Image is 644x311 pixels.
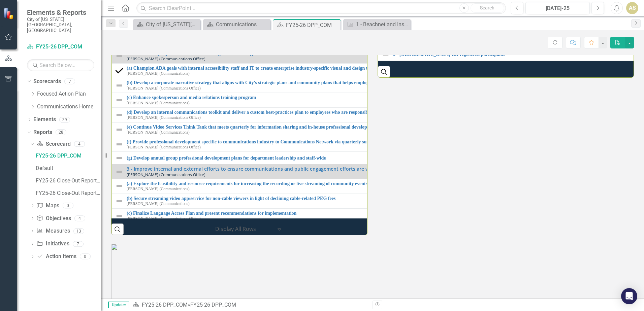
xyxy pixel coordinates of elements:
[115,197,123,205] img: Not Defined
[115,96,123,104] img: Not Defined
[112,63,627,78] td: Double-Click to Edit Right Click for Context Menu
[36,253,76,261] a: Action Items
[112,93,627,108] td: Double-Click to Edit Right Click for Context Menu
[528,4,587,12] div: [DATE]-25
[73,228,84,234] div: 13
[112,164,627,179] td: Double-Click to Edit Right Click for Context Menu
[112,194,627,208] td: Double-Click to Edit Right Click for Context Menu
[112,152,627,164] td: Double-Click to Edit Right Click for Context Menu
[127,202,190,206] small: [PERSON_NAME] (Communications)
[127,71,190,76] small: [PERSON_NAME] (Communications)
[112,208,627,223] td: Double-Click to Edit Right Click for Context Menu
[56,130,66,135] div: 28
[136,2,506,14] input: Search ClearPoint...
[142,302,188,308] a: FY25-26 DPP_COM
[132,301,367,309] div: »
[135,20,199,29] a: City of [US_STATE][GEOGRAPHIC_DATA]
[115,168,123,176] img: Not Defined
[621,288,637,304] div: Open Intercom Messenger
[356,20,409,29] div: 1 - Beachnet and Inside Scoop engagement stats
[34,163,101,174] a: Default
[64,78,75,84] div: 7
[115,140,123,148] img: Not Defined
[205,20,269,29] a: Communications
[36,153,101,159] div: FY25-26 DPP_COM
[36,140,70,148] a: Scorecard
[37,90,101,98] a: Focused Action Plan
[27,8,94,16] span: Elements & Reports
[345,20,409,29] a: 1 - Beachnet and Inside Scoop engagement stats
[27,43,94,51] a: FY25-26 DPP_COM
[525,2,590,14] button: [DATE]-25
[480,5,494,10] span: Search
[127,181,623,186] a: (a) Explore the feasibility and resource requirements for increasing the recording or live stream...
[36,215,71,222] a: Objectives
[127,101,190,105] small: [PERSON_NAME] (Communications)
[112,78,627,93] td: Double-Click to Edit Right Click for Context Menu
[112,137,627,152] td: Double-Click to Edit Right Click for Context Menu
[27,16,94,33] small: City of [US_STATE][GEOGRAPHIC_DATA], [GEOGRAPHIC_DATA]
[33,116,56,124] a: Elements
[33,129,52,136] a: Reports
[33,78,61,85] a: Scorecards
[127,216,201,221] small: [PERSON_NAME] (Communications Office)
[127,115,201,120] small: [PERSON_NAME] (Communications Office)
[34,175,101,186] a: FY25-26 Close-Out Report - Initiatives
[115,52,123,60] img: Not Defined
[127,80,623,85] a: (b) Develop a corporate narrative strategy that aligns with City's strategic plans and community ...
[127,155,623,161] a: (g) Develop annual group professional development plans for department leadership and staff-wide
[34,188,101,199] a: FY25-26 Close-Out Report - Measures
[127,211,623,216] a: (c) Finalize Language Access Plan and present recommendations for implementation
[63,203,73,208] div: 0
[37,103,101,111] a: Communications Home
[115,154,123,162] img: Not Defined
[127,66,623,71] a: (a) Champion ADA goals with internal accessibility staff and IT to create enterprise industry-spe...
[108,302,129,308] span: Updater
[112,107,627,122] td: Double-Click to Edit Right Click for Context Menu
[286,21,339,29] div: FY25-26 DPP_COM
[59,117,70,123] div: 39
[127,187,190,191] small: [PERSON_NAME] (Communications)
[127,172,205,177] small: [PERSON_NAME] (Communications Office)
[36,165,101,171] div: Default
[127,139,623,144] a: (f) Provide professional development specific to communications industry to Communications Networ...
[127,130,190,135] small: [PERSON_NAME] (Communications)
[115,81,123,90] img: Not Defined
[73,241,84,247] div: 7
[471,3,504,13] button: Search
[112,122,627,137] td: Double-Click to Edit Right Click for Context Menu
[36,240,69,248] a: Initiatives
[36,178,101,184] div: FY25-26 Close-Out Report - Initiatives
[626,2,638,14] button: AS
[34,150,101,161] a: FY25-26 DPP_COM
[36,190,101,196] div: FY25-26 Close-Out Report - Measures
[115,111,123,119] img: Not Defined
[115,67,123,75] img: Completed
[127,95,623,100] a: (c) Enhance spokesperson and media relations training program
[3,8,15,20] img: ClearPoint Strategy
[80,254,91,260] div: 0
[36,227,70,235] a: Measures
[127,145,201,149] small: [PERSON_NAME] (Communications Office)
[190,302,236,308] div: FY25-26 DPP_COM
[112,179,627,194] td: Double-Click to Edit Right Click for Context Menu
[36,202,59,210] a: Maps
[127,125,623,130] a: (e) Continue Video Services Think Tank that meets quarterly for information sharing and in-house ...
[74,215,85,221] div: 4
[115,126,123,134] img: Not Defined
[115,182,123,190] img: Not Defined
[127,196,623,201] a: (b) Secure streaming video app/service for non-cable viewers in light of declining cable-related ...
[115,212,123,220] img: Not Defined
[127,110,623,115] a: (d) Develop an internal communications toolkit and deliver a custom best-practices plan to employ...
[27,59,94,71] input: Search Below...
[127,166,623,171] a: 3 - Improve internal and external efforts to ensure communications and public engagement efforts ...
[146,20,199,29] div: City of [US_STATE][GEOGRAPHIC_DATA]
[127,86,201,91] small: [PERSON_NAME] (Communications Office)
[216,20,269,29] div: Communications
[112,48,627,63] td: Double-Click to Edit Right Click for Context Menu
[74,141,85,147] div: 4
[127,57,205,61] small: [PERSON_NAME] (Communications Office)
